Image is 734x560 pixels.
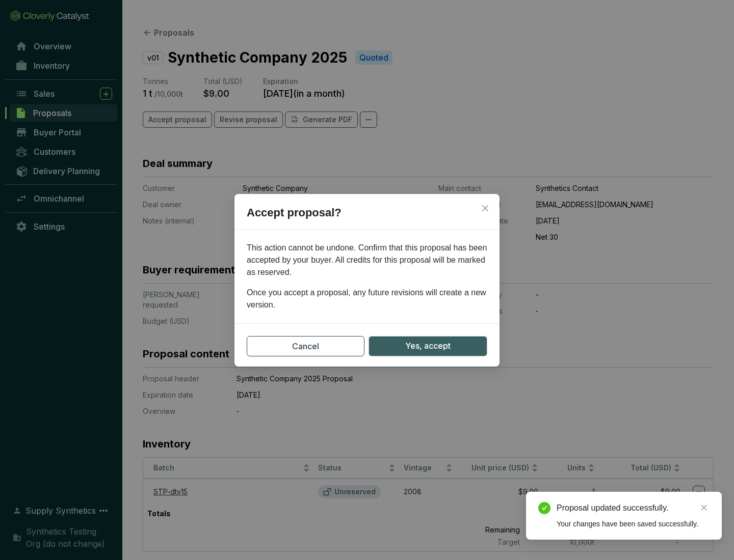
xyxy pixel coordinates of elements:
[557,518,710,529] div: Your changes have been saved successfully.
[234,204,500,230] h2: Accept proposal?
[292,340,319,352] span: Cancel
[477,200,493,216] button: Close
[700,504,707,511] span: close
[247,242,487,278] p: This action cannot be undone. Confirm that this proposal has been accepted by your buyer. All cre...
[698,502,710,513] a: Close
[405,340,451,352] span: Yes, accept
[369,336,487,356] button: Yes, accept
[247,336,364,356] button: Cancel
[247,287,487,311] p: Once you accept a proposal, any future revisions will create a new version.
[557,502,710,514] div: Proposal updated successfully.
[481,204,489,212] span: close
[538,502,550,514] span: check-circle
[477,204,493,212] span: Close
